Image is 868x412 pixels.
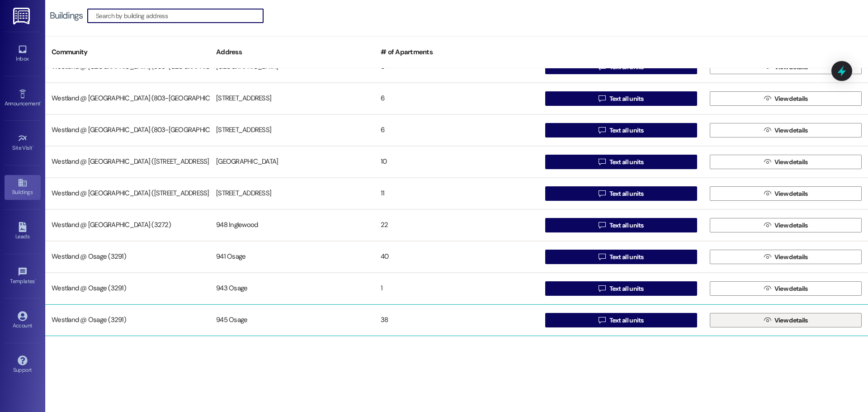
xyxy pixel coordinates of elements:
a: Support [5,353,41,377]
span: View details [774,252,808,262]
div: [STREET_ADDRESS] [210,185,374,203]
i:  [599,158,605,166]
div: 941 Osage [210,248,374,266]
div: 948 Inglewood [210,216,374,234]
img: ResiDesk Logo [13,8,32,24]
span: Text all units [609,189,644,199]
a: Account [5,308,41,333]
span: View details [774,126,808,135]
span: Text all units [609,221,644,230]
span: • [35,277,36,283]
div: [STREET_ADDRESS] [210,90,374,108]
button: Text all units [545,250,697,264]
i:  [599,127,605,134]
span: View details [774,94,808,104]
button: View details [710,155,862,169]
div: Westland @ [GEOGRAPHIC_DATA] (803-[GEOGRAPHIC_DATA][PERSON_NAME]) (3298) [45,90,210,108]
span: Text all units [609,316,644,325]
i:  [599,285,605,292]
div: # of Apartments [374,41,539,63]
i:  [764,253,771,260]
i:  [764,127,771,134]
span: View details [774,221,808,230]
button: Text all units [545,186,697,201]
button: View details [710,91,862,106]
input: Search by building address [96,9,263,22]
div: 10 [374,153,539,171]
div: [GEOGRAPHIC_DATA] [210,153,374,171]
i:  [764,190,771,197]
div: 945 Osage [210,311,374,329]
div: 1 [374,279,539,298]
a: Leads [5,219,41,244]
i:  [599,95,605,102]
i:  [764,317,771,324]
span: Text all units [609,284,644,294]
a: Templates • [5,264,41,289]
button: View details [710,250,862,264]
span: • [33,143,34,150]
span: View details [774,189,808,199]
div: 38 [374,311,539,329]
span: View details [774,316,808,325]
i:  [599,253,605,260]
button: View details [710,123,862,137]
div: Community [45,41,210,63]
div: Westland @ [GEOGRAPHIC_DATA] ([STREET_ADDRESS][PERSON_NAME]) (3306) [45,153,210,171]
span: • [40,99,42,105]
div: Westland @ [GEOGRAPHIC_DATA] (3272) [45,216,210,234]
i:  [764,285,771,292]
div: Westland @ Osage (3291) [45,248,210,266]
i:  [599,222,605,229]
div: 943 Osage [210,279,374,298]
button: Text all units [545,218,697,232]
i:  [764,222,771,229]
span: View details [774,284,808,294]
div: 40 [374,248,539,266]
a: Inbox [5,42,41,66]
div: Westland @ Osage (3291) [45,311,210,329]
button: View details [710,313,862,327]
a: Buildings [5,175,41,199]
button: Text all units [545,91,697,106]
i:  [764,158,771,166]
div: Address [210,41,374,63]
div: 6 [374,90,539,108]
div: 6 [374,121,539,139]
button: View details [710,218,862,232]
span: Text all units [609,252,644,262]
span: Text all units [609,126,644,135]
button: Text all units [545,281,697,296]
button: View details [710,186,862,201]
span: Text all units [609,94,644,104]
button: View details [710,281,862,296]
div: Westland @ [GEOGRAPHIC_DATA] ([STREET_ADDRESS][PERSON_NAME] (3274) [45,185,210,203]
div: Westland @ [GEOGRAPHIC_DATA] (803-[GEOGRAPHIC_DATA][PERSON_NAME]) (3298) [45,121,210,139]
div: Westland @ Osage (3291) [45,279,210,298]
i:  [599,317,605,324]
button: Text all units [545,313,697,327]
i:  [764,95,771,102]
a: Site Visit • [5,131,41,155]
i:  [599,190,605,197]
button: Text all units [545,155,697,169]
span: View details [774,157,808,167]
div: 22 [374,216,539,234]
button: Text all units [545,123,697,137]
div: [STREET_ADDRESS] [210,121,374,139]
div: 11 [374,185,539,203]
div: Buildings [50,11,83,20]
span: Text all units [609,157,644,167]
